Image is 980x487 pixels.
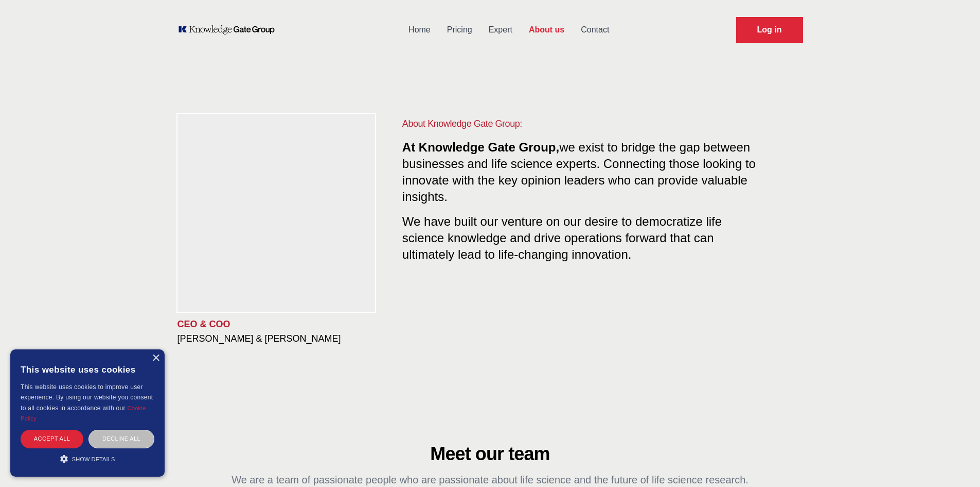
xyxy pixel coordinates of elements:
[88,430,154,448] div: Decline all
[227,473,754,487] p: We are a team of passionate people who are passionate about life science and the future of life s...
[177,25,282,35] a: KOL Knowledge Platform: Talk to Key External Experts (KEE)
[736,17,803,43] a: Request Demo
[152,355,159,362] div: Close
[929,438,980,487] iframe: Chat Widget
[72,456,115,462] span: Show details
[21,430,83,448] div: Accept all
[402,140,559,154] span: At Knowledge Gate Group,
[402,210,722,261] span: We have built our venture on our desire to democratize life science knowledge and drive operation...
[21,454,154,464] div: Show details
[227,444,754,464] h2: Meet our team
[21,357,154,382] div: This website uses cookies
[177,332,386,345] h3: [PERSON_NAME] & [PERSON_NAME]
[400,16,439,43] a: Home
[177,318,386,330] p: CEO & COO
[521,16,573,43] a: About us
[21,405,146,422] a: Cookie Policy
[573,16,617,43] a: Contact
[177,114,375,312] img: KOL management, KEE, Therapy area experts
[480,16,521,43] a: Expert
[21,383,153,412] span: This website uses cookies to improve user experience. By using our website you consent to all coo...
[402,116,762,131] h1: About Knowledge Gate Group:
[439,16,480,43] a: Pricing
[402,140,756,204] span: we exist to bridge the gap between businesses and life science experts. Connecting those looking ...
